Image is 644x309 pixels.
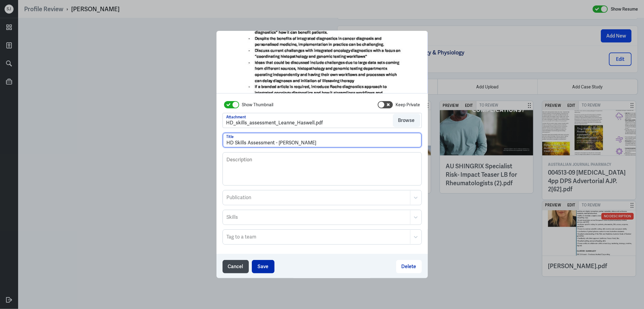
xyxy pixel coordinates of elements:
[393,114,420,127] button: Browse
[226,119,323,127] div: HD_skills_assessment_Leanne_Haswell.pdf
[223,260,249,273] button: Cancel
[223,133,421,147] input: Title
[396,102,420,108] label: Keep Private
[396,260,422,273] button: Delete
[242,102,274,108] label: Show Thumbnail
[252,260,274,273] button: Save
